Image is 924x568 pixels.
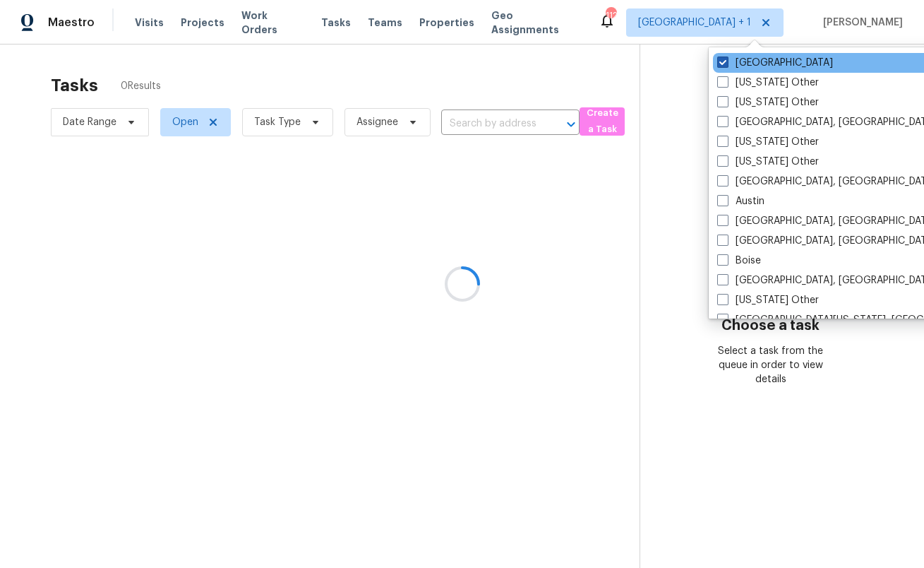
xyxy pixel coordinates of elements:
[717,194,764,208] label: Austin
[717,76,819,90] label: [US_STATE] Other
[717,56,833,70] label: [GEOGRAPHIC_DATA]
[717,135,819,149] label: [US_STATE] Other
[717,95,819,110] label: [US_STATE] Other
[606,8,616,23] div: 112
[717,254,761,268] label: Boise
[717,293,819,307] label: [US_STATE] Other
[717,155,819,169] label: [US_STATE] Other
